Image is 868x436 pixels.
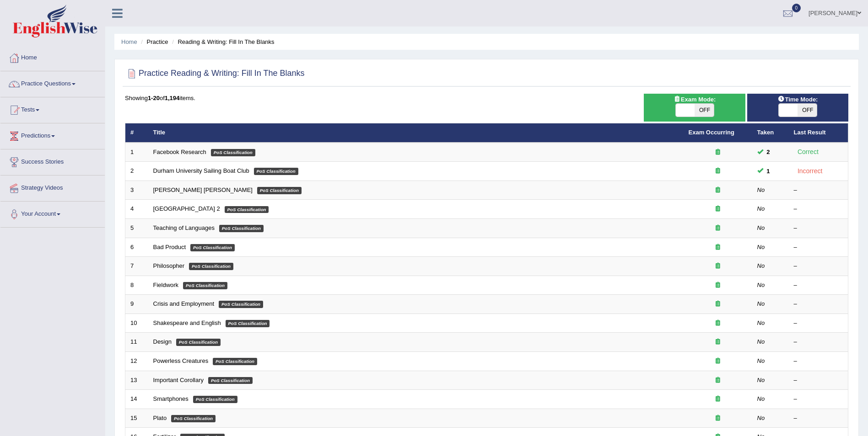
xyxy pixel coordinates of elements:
[254,168,298,175] em: PoS Classification
[794,338,843,346] div: –
[695,104,714,117] span: OFF
[153,415,167,421] a: Plato
[689,224,747,233] div: Exam occurring question
[689,167,747,175] div: Exam occurring question
[139,37,168,46] li: Practice
[689,186,747,195] div: Exam occurring question
[794,243,843,252] div: –
[757,262,765,269] em: No
[170,37,274,46] li: Reading & Writing: Fill In The Blanks
[763,166,774,176] span: You cannot take this question anymore
[213,358,257,365] em: PoS Classification
[125,181,148,200] td: 3
[794,147,823,157] div: Correct
[125,94,848,102] div: Showing of items.
[0,149,105,172] a: Success Stories
[193,396,237,403] em: PoS Classification
[644,94,745,122] div: Show exams occurring in exams
[125,371,148,390] td: 13
[757,244,765,250] em: No
[125,67,305,80] h2: Practice Reading & Writing: Fill In The Blanks
[211,149,255,156] em: PoS Classification
[794,281,843,290] div: –
[176,339,221,346] em: PoS Classification
[689,243,747,252] div: Exam occurring question
[763,147,774,157] span: You cannot take this question anymore
[153,395,189,402] a: Smartphones
[689,338,747,346] div: Exam occurring question
[125,123,148,143] th: #
[125,238,148,257] td: 6
[757,338,765,345] em: No
[689,300,747,308] div: Exam occurring question
[125,257,148,276] td: 7
[757,205,765,212] em: No
[153,205,220,212] a: [GEOGRAPHIC_DATA] 2
[794,319,843,328] div: –
[689,129,734,136] a: Exam Occurring
[165,95,180,101] b: 1,194
[774,95,821,104] span: Time Mode:
[794,166,826,176] div: Incorrect
[794,414,843,423] div: –
[257,187,302,194] em: PoS Classification
[153,319,221,326] a: Shakespeare and English
[689,148,747,157] div: Exam occurring question
[789,123,848,143] th: Last Result
[757,415,765,421] em: No
[125,409,148,428] td: 15
[0,97,105,120] a: Tests
[689,319,747,328] div: Exam occurring question
[148,95,160,101] b: 1-20
[171,415,216,422] em: PoS Classification
[794,224,843,233] div: –
[219,301,263,308] em: PoS Classification
[125,351,148,371] td: 12
[153,377,204,383] a: Important Corollary
[757,282,765,288] em: No
[219,225,264,232] em: PoS Classification
[757,377,765,383] em: No
[153,262,185,269] a: Philosopher
[0,123,105,146] a: Predictions
[121,38,137,45] a: Home
[125,333,148,352] td: 11
[670,95,719,104] span: Exam Mode:
[794,205,843,213] div: –
[0,71,105,94] a: Practice Questions
[0,45,105,68] a: Home
[689,281,747,290] div: Exam occurring question
[792,4,801,12] span: 0
[752,123,789,143] th: Taken
[125,314,148,333] td: 10
[794,262,843,271] div: –
[0,202,105,224] a: Your Account
[689,376,747,385] div: Exam occurring question
[757,300,765,307] em: No
[794,186,843,195] div: –
[153,338,172,345] a: Design
[757,319,765,326] em: No
[689,395,747,404] div: Exam occurring question
[757,357,765,364] em: No
[153,300,215,307] a: Crisis and Employment
[689,357,747,366] div: Exam occurring question
[190,244,235,251] em: PoS Classification
[148,123,684,143] th: Title
[153,186,253,193] a: [PERSON_NAME] [PERSON_NAME]
[0,175,105,198] a: Strategy Videos
[125,295,148,314] td: 9
[226,320,270,327] em: PoS Classification
[757,224,765,231] em: No
[153,167,249,174] a: Durham University Sailing Boat Club
[153,282,179,288] a: Fieldwork
[208,377,253,384] em: PoS Classification
[125,219,148,238] td: 5
[689,262,747,271] div: Exam occurring question
[757,395,765,402] em: No
[153,357,209,364] a: Powerless Creatures
[125,200,148,219] td: 4
[183,282,227,289] em: PoS Classification
[189,263,233,270] em: PoS Classification
[794,395,843,404] div: –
